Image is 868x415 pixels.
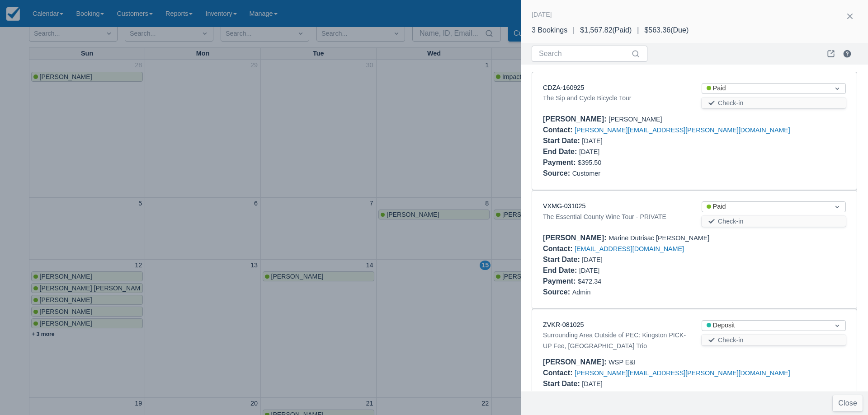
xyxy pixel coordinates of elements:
[575,245,684,252] a: [EMAIL_ADDRESS][DOMAIN_NAME]
[543,380,582,387] div: Start Date :
[833,84,842,93] span: Dropdown icon
[543,389,687,400] div: [DATE]
[543,378,687,389] div: [DATE]
[543,358,609,366] div: [PERSON_NAME] :
[707,84,825,93] div: Paid
[543,330,687,351] div: Surrounding Area Outside of PEC: Kingston PICK-UP Fee, [GEOGRAPHIC_DATA] Trio
[632,25,644,36] div: |
[644,25,689,36] div: $563.36 ( Due )
[543,126,575,134] div: Contact :
[543,135,687,146] div: [DATE]
[543,276,846,287] div: $472.34
[833,395,863,411] button: Close
[543,256,582,263] div: Start Date :
[543,357,846,368] div: WSP E&I
[702,335,846,345] button: Check-in
[543,321,584,328] a: ZVKR-081025
[543,254,687,265] div: [DATE]
[532,25,567,36] div: 3 Bookings
[543,266,579,274] div: End Date :
[833,321,842,330] span: Dropdown icon
[543,137,582,145] div: Start Date :
[532,9,552,20] div: [DATE]
[543,84,584,91] a: CDZA-160925
[543,169,572,177] div: Source :
[543,115,609,123] div: [PERSON_NAME] :
[543,148,579,155] div: End Date :
[543,265,687,276] div: [DATE]
[575,369,790,377] a: [PERSON_NAME][EMAIL_ADDRESS][PERSON_NAME][DOMAIN_NAME]
[707,202,825,212] div: Paid
[539,46,629,62] input: Search
[543,234,609,242] div: [PERSON_NAME] :
[543,287,846,298] div: Admin
[543,277,578,285] div: Payment :
[543,202,585,210] a: VXMG-031025
[543,146,687,157] div: [DATE]
[543,288,572,296] div: Source :
[543,233,846,243] div: Marine Dutrisac [PERSON_NAME]
[707,321,825,331] div: Deposit
[543,211,687,222] div: The Essential County Wine Tour - PRIVATE
[543,159,578,166] div: Payment :
[543,245,575,252] div: Contact :
[543,114,846,125] div: [PERSON_NAME]
[702,216,846,227] button: Check-in
[543,168,846,179] div: Customer
[833,202,842,211] span: Dropdown icon
[567,25,580,36] div: |
[575,126,790,134] a: [PERSON_NAME][EMAIL_ADDRESS][PERSON_NAME][DOMAIN_NAME]
[543,93,687,103] div: The Sip and Cycle Bicycle Tour
[543,369,575,377] div: Contact :
[580,25,632,36] div: $1,567.82 ( Paid )
[702,98,846,108] button: Check-in
[543,157,846,168] div: $395.50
